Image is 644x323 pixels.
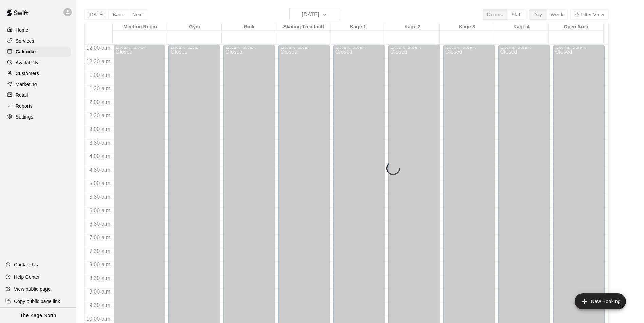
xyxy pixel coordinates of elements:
p: Home [16,27,29,34]
span: 8:30 a.m. [88,275,114,281]
span: 10:00 a.m. [85,316,114,322]
p: Help Center [14,274,40,280]
a: Availability [5,58,71,68]
span: 5:30 a.m. [88,194,114,200]
p: Calendar [16,48,36,55]
div: 12:00 a.m. – 2:00 p.m. [555,46,603,49]
span: 6:30 a.m. [88,221,114,227]
span: 8:00 a.m. [88,262,114,267]
span: 2:30 a.m. [88,113,114,119]
span: 7:00 a.m. [88,235,114,240]
p: Reports [16,103,33,109]
div: Kage 3 [440,24,494,30]
div: 12:00 a.m. – 2:00 p.m. [116,46,163,49]
p: The Kage North [20,312,56,319]
div: 12:00 a.m. – 2:00 p.m. [335,46,383,49]
a: Customers [5,68,71,79]
button: add [575,293,626,309]
a: Retail [5,90,71,100]
span: 12:00 a.m. [85,45,114,51]
span: 9:30 a.m. [88,302,114,308]
p: Availability [16,59,39,66]
div: Skating Treadmill [276,24,331,30]
a: Reports [5,101,71,111]
span: 4:30 a.m. [88,167,114,173]
span: 7:30 a.m. [88,248,114,254]
a: Calendar [5,47,71,57]
div: 12:00 a.m. – 2:00 p.m. [500,46,548,49]
span: 3:30 a.m. [88,140,114,146]
div: Rink [222,24,276,30]
div: Kage 4 [494,24,549,30]
span: 1:30 a.m. [88,86,114,91]
div: Gym [167,24,222,30]
div: Kage 1 [331,24,385,30]
span: 5:00 a.m. [88,180,114,186]
div: Kage 2 [385,24,440,30]
p: Customers [16,70,39,77]
span: 9:00 a.m. [88,289,114,295]
div: 12:00 a.m. – 2:00 p.m. [225,46,273,49]
span: 6:00 a.m. [88,208,114,213]
div: Open Area [549,24,603,30]
span: 12:30 a.m. [85,59,114,64]
div: 12:00 a.m. – 2:00 p.m. [390,46,438,49]
a: Home [5,25,71,35]
p: Copy public page link [14,298,60,305]
div: 12:00 a.m. – 2:00 p.m. [445,46,493,49]
p: Settings [16,113,33,120]
p: Contact Us [14,261,38,268]
p: Services [16,38,34,44]
span: 3:00 a.m. [88,126,114,132]
div: 12:00 a.m. – 2:00 p.m. [280,46,328,49]
p: Marketing [16,81,37,88]
a: Services [5,36,71,46]
div: 12:00 a.m. – 2:00 p.m. [170,46,218,49]
a: Settings [5,112,71,122]
p: View public page [14,286,51,293]
a: Marketing [5,79,71,89]
span: 1:00 a.m. [88,72,114,78]
span: 2:00 a.m. [88,99,114,105]
div: Meeting Room [113,24,167,30]
span: 4:00 a.m. [88,153,114,159]
p: Retail [16,92,28,99]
